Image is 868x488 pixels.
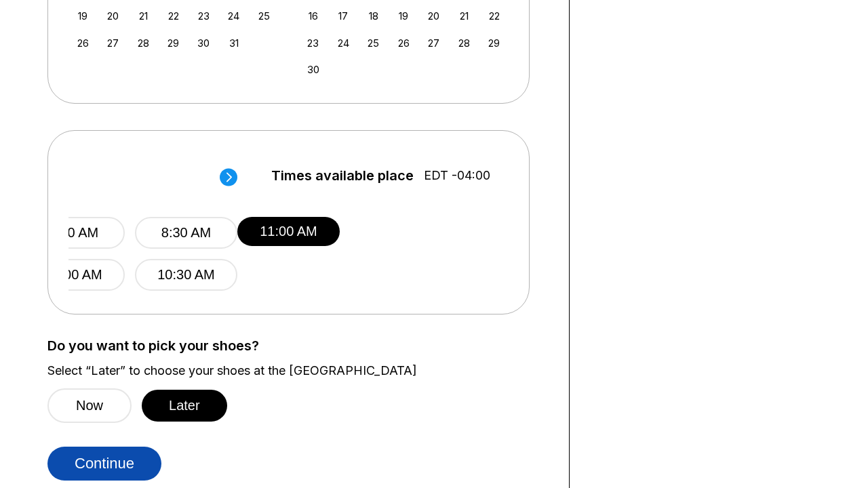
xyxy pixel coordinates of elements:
div: Choose Sunday, November 30th, 2025 [304,60,322,79]
div: Choose Monday, November 24th, 2025 [334,34,353,52]
div: Choose Tuesday, November 25th, 2025 [364,34,382,52]
div: Choose Sunday, November 23rd, 2025 [304,34,322,52]
div: Choose Thursday, November 27th, 2025 [425,34,443,52]
div: Choose Friday, November 21st, 2025 [455,7,473,25]
div: Choose Sunday, October 26th, 2025 [74,34,92,52]
span: EDT -04:00 [424,168,490,183]
div: Choose Tuesday, November 18th, 2025 [364,7,382,25]
button: Continue [47,447,161,481]
div: Choose Saturday, November 29th, 2025 [485,34,503,52]
div: Choose Monday, October 20th, 2025 [104,7,122,25]
div: Choose Tuesday, October 21st, 2025 [134,7,153,25]
div: Choose Thursday, October 23rd, 2025 [195,7,213,25]
button: 8:30 AM [135,217,237,249]
div: Choose Friday, October 24th, 2025 [224,7,243,25]
button: Later [142,390,227,422]
label: Select “Later” to choose your shoes at the [GEOGRAPHIC_DATA] [47,363,549,378]
div: Choose Wednesday, November 26th, 2025 [395,34,413,52]
label: Do you want to pick your shoes? [47,338,549,353]
div: Choose Tuesday, October 28th, 2025 [134,34,153,52]
div: Choose Wednesday, October 29th, 2025 [164,34,182,52]
div: Choose Thursday, November 20th, 2025 [425,7,443,25]
div: Choose Friday, October 31st, 2025 [224,34,243,52]
button: 8:00 AM [22,217,125,249]
div: Choose Saturday, November 22nd, 2025 [485,7,503,25]
button: 10:30 AM [135,259,237,291]
div: Choose Saturday, October 25th, 2025 [255,7,273,25]
span: Times available place [271,168,414,183]
button: 11:00 AM [237,217,340,246]
div: Choose Wednesday, November 19th, 2025 [395,7,413,25]
button: 10:00 AM [22,259,125,291]
button: Now [47,388,132,423]
div: Choose Thursday, October 30th, 2025 [195,34,213,52]
div: Choose Monday, November 17th, 2025 [334,7,353,25]
div: Choose Friday, November 28th, 2025 [455,34,473,52]
div: Choose Sunday, October 19th, 2025 [74,7,92,25]
div: Choose Wednesday, October 22nd, 2025 [164,7,182,25]
div: Choose Monday, October 27th, 2025 [104,34,122,52]
div: Choose Sunday, November 16th, 2025 [304,7,322,25]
